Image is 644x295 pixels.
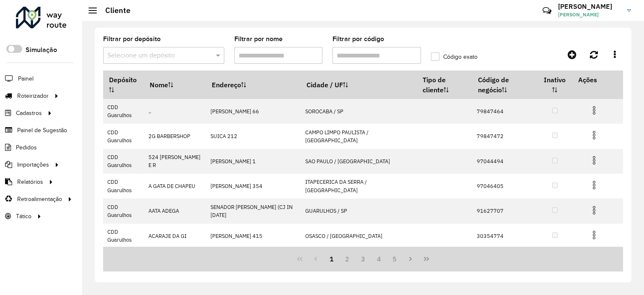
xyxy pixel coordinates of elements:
td: 2G BARBERSHOP [144,124,206,149]
td: SOROCABA / SP [301,99,416,124]
button: 5 [387,251,403,267]
td: 91627707 [472,198,537,223]
td: GUARULHOS / SP [301,198,416,223]
button: Next Page [402,251,418,267]
span: Importações [17,160,49,169]
td: OSASCO / [GEOGRAPHIC_DATA] [301,224,416,248]
td: SAO PAULO / [GEOGRAPHIC_DATA] [301,149,416,174]
td: A GATA DE CHAPEU [144,174,206,198]
td: CDD Guarulhos [103,198,144,223]
td: SUICA 212 [206,124,301,149]
td: SENADOR [PERSON_NAME] (CJ IN [DATE] [206,198,301,223]
button: 2 [339,251,355,267]
a: Contato Rápido [538,2,556,20]
span: [PERSON_NAME] [558,11,621,18]
td: CDD Guarulhos [103,149,144,174]
td: CAMPO LIMPO PAULISTA / [GEOGRAPHIC_DATA] [301,124,416,149]
td: .. [144,99,206,124]
td: CDD Guarulhos [103,224,144,248]
span: Pedidos [16,143,37,152]
h3: [PERSON_NAME] [558,3,621,10]
td: 79847464 [472,99,537,124]
td: [PERSON_NAME] 415 [206,224,301,248]
td: CDD Guarulhos [103,174,144,198]
td: 30354774 [472,224,537,248]
th: Inativo [537,71,572,99]
td: [PERSON_NAME] 66 [206,99,301,124]
h2: Cliente [97,6,130,15]
th: Tipo de cliente [417,71,473,99]
td: [PERSON_NAME] 354 [206,174,301,198]
th: Ações [572,71,623,89]
th: Cidade / UF [301,71,416,99]
td: 79847472 [472,124,537,149]
label: Filtrar por nome [234,34,283,44]
span: Roteirizador [17,91,49,100]
span: Cadastros [16,109,42,117]
span: Painel de Sugestão [17,126,67,135]
span: Retroalimentação [17,195,62,204]
label: Código exato [431,52,478,61]
button: 1 [324,251,340,267]
td: ACARAJE DA GI [144,224,206,248]
span: Tático [16,212,31,221]
th: Nome [144,71,206,99]
td: [PERSON_NAME] 1 [206,149,301,174]
td: 97046405 [472,174,537,198]
td: CDD Guarulhos [103,99,144,124]
th: Depósito [103,71,144,99]
label: Simulação [26,45,57,55]
span: Painel [18,74,34,83]
label: Filtrar por depósito [103,34,161,44]
td: CDD Guarulhos [103,124,144,149]
td: 524 [PERSON_NAME] E R [144,149,206,174]
th: Código de negócio [472,71,537,99]
span: Relatórios [17,178,43,186]
td: 97044494 [472,149,537,174]
td: AATA ADEGA [144,198,206,223]
td: ITAPECERICA DA SERRA / [GEOGRAPHIC_DATA] [301,174,416,198]
button: Last Page [418,251,434,267]
th: Endereço [206,71,301,99]
button: 3 [355,251,371,267]
button: 4 [371,251,387,267]
label: Filtrar por código [332,34,384,44]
